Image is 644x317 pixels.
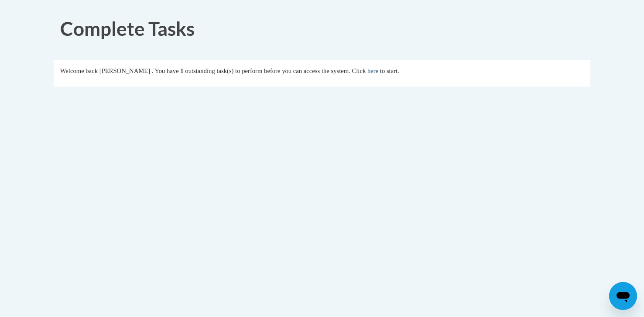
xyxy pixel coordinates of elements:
iframe: Button to launch messaging window [609,282,637,310]
span: 1 [180,67,183,74]
span: . You have [152,67,179,74]
a: here [367,67,378,74]
span: outstanding task(s) to perform before you can access the system. Click [185,67,366,74]
span: to start. [380,67,399,74]
span: Welcome back [60,67,98,74]
span: [PERSON_NAME] [99,67,150,74]
span: Complete Tasks [60,17,195,40]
